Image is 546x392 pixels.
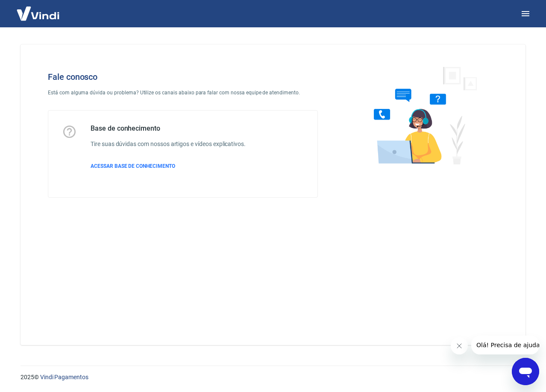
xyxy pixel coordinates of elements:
[451,337,468,354] iframe: Fechar mensagem
[5,6,72,13] span: Olá! Precisa de ajuda?
[48,72,318,82] h4: Fale conosco
[91,124,246,133] h5: Base de conhecimento
[471,336,539,354] iframe: Mensagem da empresa
[40,374,88,380] a: Vindi Pagamentos
[48,89,318,97] p: Está com alguma dúvida ou problema? Utilize os canais abaixo para falar com nossa equipe de atend...
[10,0,66,26] img: Vindi
[91,163,175,169] span: ACESSAR BASE DE CONHECIMENTO
[21,373,525,382] p: 2025 ©
[91,140,246,149] h6: Tire suas dúvidas com nossos artigos e vídeos explicativos.
[91,162,246,170] a: ACESSAR BASE DE CONHECIMENTO
[512,358,539,385] iframe: Botão para abrir a janela de mensagens
[357,58,487,172] img: Fale conosco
